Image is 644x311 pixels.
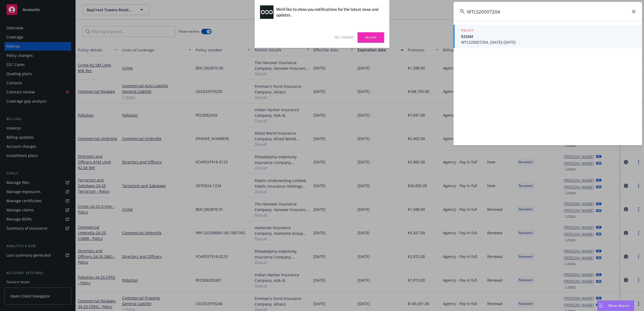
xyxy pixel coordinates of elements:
a: Allow [358,32,384,43]
input: Search... [453,2,642,21]
span: WTLS20007204, [DATE]-[DATE] [461,39,636,45]
span: Nova Assist [608,303,630,308]
span: $250M [461,34,636,39]
div: Drag to move [597,300,604,311]
a: No, thanks [334,35,354,40]
button: Nova Assist [597,300,634,311]
div: We'd like to show you notifications for the latest news and updates. [276,6,381,18]
h5: POLICY [461,28,473,33]
a: POLICY$250MWTLS20007204, [DATE]-[DATE] [453,25,642,48]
